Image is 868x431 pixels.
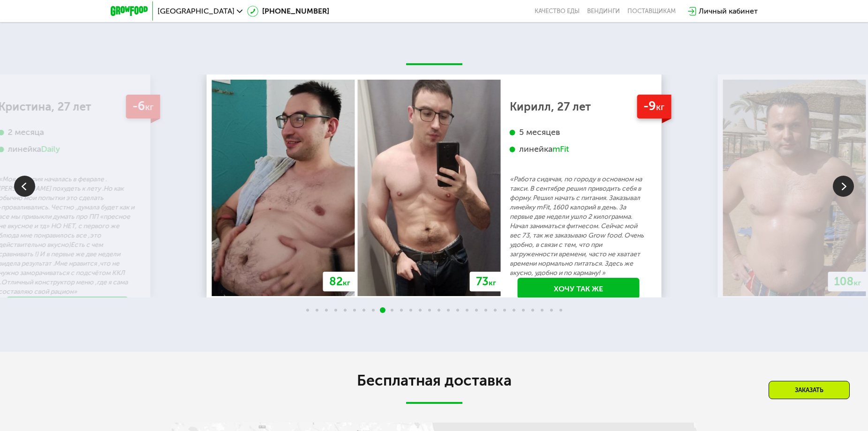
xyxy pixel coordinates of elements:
div: 108 [828,272,868,291]
a: [PHONE_NUMBER] [247,6,329,17]
div: -9 [637,95,671,119]
div: Заказать [769,381,850,399]
div: 73 [470,272,502,291]
div: Daily [41,144,60,155]
div: mFit [552,144,569,155]
span: кг [656,102,664,112]
p: «Работа сидячая, по городу в основном на такси. В сентябре решил приводить себя в форму. Решил на... [510,175,648,278]
img: Slide left [14,176,35,197]
h2: Бесплатная доставка [172,371,697,390]
span: [GEOGRAPHIC_DATA] [158,7,234,15]
span: кг [343,278,350,287]
div: 5 месяцев [510,127,648,138]
a: Качество еды [535,7,580,15]
div: линейка [510,144,648,155]
div: -6 [126,95,160,119]
a: Хочу так же [518,278,640,299]
span: кг [489,278,496,287]
div: Кирилл, 27 лет [510,102,648,111]
span: кг [145,102,153,112]
div: поставщикам [627,7,676,15]
span: кг [854,278,861,287]
div: 82 [323,272,356,291]
img: Slide right [833,176,854,197]
div: Личный кабинет [699,6,758,17]
a: Хочу так же [7,297,128,318]
a: Вендинги [587,7,620,15]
